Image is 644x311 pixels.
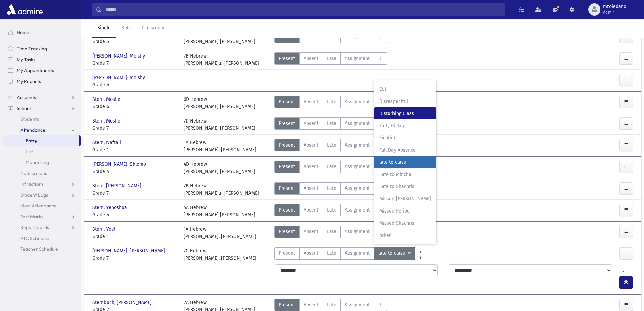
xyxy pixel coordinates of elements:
div: 1A Hebrew [PERSON_NAME]. [PERSON_NAME] [184,226,256,240]
span: Grade 1 [92,233,177,240]
div: AttTypes [274,182,387,197]
span: Assignment [345,163,370,170]
a: Accounts [3,92,81,103]
span: Time Tracking [17,46,47,52]
span: Assignment [345,55,370,62]
span: PTC Schedule [20,235,49,241]
span: Absent [304,98,318,105]
span: Present [279,120,295,127]
span: mtoledano [603,4,626,9]
span: Admin [603,9,626,15]
span: List [26,149,33,155]
a: Monitoring [3,157,81,168]
span: Present [279,228,295,235]
span: Meal Attendance [20,203,57,209]
span: Entry [26,138,37,144]
span: Missed [PERSON_NAME] [379,195,431,202]
span: Present [279,98,295,105]
span: Absent [304,301,318,308]
span: Assignment [345,185,370,192]
span: [PERSON_NAME], Moishy [92,52,146,60]
span: Stern, Naftali [92,139,122,146]
span: Late [327,185,336,192]
span: Grade 1 [92,146,177,153]
span: Grade 5 [92,38,177,45]
a: My Reports [3,76,81,87]
a: Notifications [3,168,81,179]
div: AttTypes [274,52,387,67]
span: Stern, Yehoshua [92,204,128,211]
span: Present [279,206,295,214]
span: Stern, Moshe [92,96,122,103]
div: 7D Hebrew [PERSON_NAME] [PERSON_NAME] [184,117,255,132]
span: School [17,105,31,111]
div: 4A Hebrew [PERSON_NAME] [PERSON_NAME] [184,204,255,218]
span: Late [327,206,336,214]
div: AttTypes [274,226,387,240]
span: Grade 7 [92,254,177,262]
span: Assignment [345,120,370,127]
a: Time Tracking [3,43,81,54]
span: Late [327,120,336,127]
a: Students [3,114,81,125]
div: 7C Hebrew [PERSON_NAME]. [PERSON_NAME] [184,247,256,262]
a: Classroom [136,19,170,38]
span: Absent [304,120,318,127]
span: [PERSON_NAME], Moishy [92,74,146,81]
span: Absent [304,250,318,257]
span: Cut [379,86,431,93]
span: Present [279,163,295,170]
span: [PERSON_NAME], [PERSON_NAME] [92,247,166,254]
span: Accounts [17,94,36,101]
div: 7B Hebrew [PERSON_NAME]ב. [PERSON_NAME] [184,182,259,197]
span: Stern, Yoel [92,226,117,233]
span: Grade 7 [92,125,177,132]
a: School [3,103,81,114]
span: Disturbing Class [379,110,431,117]
input: Search [102,3,505,16]
span: Full Day Absence [379,147,431,154]
span: other [379,232,431,239]
a: My Appointments [3,65,81,76]
span: late to class [378,250,406,257]
a: Meal Attendance [3,200,81,211]
span: Absent [304,163,318,170]
div: AttTypes [274,96,387,110]
span: Grade 4 [92,81,177,88]
span: Report Cards [20,224,49,230]
span: Grade 6 [92,103,177,110]
span: Teacher Schedule [20,246,58,252]
span: Late [327,55,336,62]
div: 1A Hebrew [PERSON_NAME]. [PERSON_NAME] [184,139,256,153]
span: Assignment [345,98,370,105]
span: Assignment [345,206,370,214]
span: Present [279,250,295,257]
span: Students [20,116,39,122]
a: PTC Schedule [3,233,81,244]
div: AttTypes [274,247,415,262]
span: Late [327,163,336,170]
div: AttTypes [274,161,387,175]
div: 6D Hebrew [PERSON_NAME] [PERSON_NAME] [184,96,255,110]
span: Absent [304,206,318,214]
a: Single [92,19,116,38]
span: Grade 4 [92,211,177,218]
span: My Appointments [17,67,54,73]
span: Late [327,250,336,257]
span: Grade 7 [92,190,177,197]
a: Bulk [116,19,136,38]
a: List [3,146,81,157]
button: late to class [374,247,415,260]
span: Attendance [20,127,45,133]
a: Student Logs [3,190,81,200]
span: Missed Period [379,207,431,215]
span: Present [279,55,295,62]
span: Present [279,185,295,192]
span: Early Pickup [379,122,431,129]
span: Late to Mincha [379,171,431,178]
div: 4D Hebrew [PERSON_NAME] [PERSON_NAME] [184,161,255,175]
span: Late [327,228,336,235]
span: Missed Shachris [379,220,431,227]
span: Absent [304,185,318,192]
a: Test Marks [3,211,81,222]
